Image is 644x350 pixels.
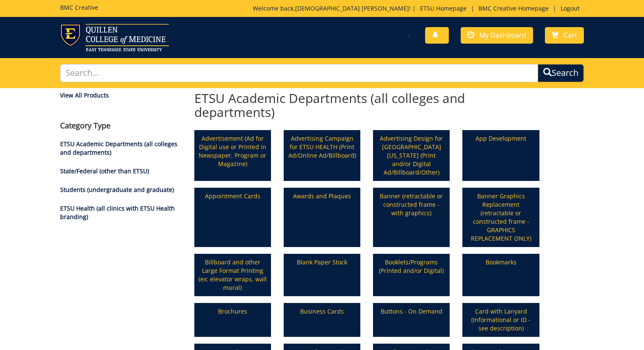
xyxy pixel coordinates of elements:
[195,131,270,180] a: Advertisement (Ad for Digital use or Printed in Newspaper, Program or Magazine)
[474,4,553,12] a: BMC Creative Homepage
[60,186,174,194] a: Students (undergraduate and graduate)
[461,27,533,44] a: My Dashboard
[195,189,270,246] a: Appointment Cards
[295,4,409,12] a: [DEMOGRAPHIC_DATA] [PERSON_NAME]
[285,304,359,336] a: Business Cards
[194,91,539,119] h2: ETSU Academic Departments (all colleges and departments)
[195,304,270,336] a: Brochures
[463,255,538,295] a: Bookmarks
[60,140,177,156] a: ETSU Academic Departments (all colleges and departments)
[60,64,539,82] input: Search...
[253,4,584,13] p: Welcome back, ! | | |
[374,189,449,246] a: Banner (retractable or constructed frame - with graphics)
[463,131,538,180] a: App Development
[285,255,359,295] a: Blank Paper Stock
[545,27,584,44] a: Cart
[374,255,449,295] a: Booklets/Programs (Printed and/or Digital)
[374,304,449,336] a: Buttons - On Demand
[463,304,538,336] a: Card with Lanyard (Informational or ID - see description)
[60,122,182,130] h4: Category Type
[416,4,471,12] a: ETSU Homepage
[556,4,584,12] a: Logout
[463,189,538,246] a: Banner Graphics Replacement (retractable or constructed frame - GRAPHICS REPLACEMENT ONLY)
[60,4,98,11] h5: BMC Creative
[285,189,359,246] a: Awards and Plaques
[60,167,149,175] a: State/Federal (other than ETSU)
[60,24,169,51] img: ETSU logo
[195,255,270,295] a: Billboard and other Large Format Printing (ex: elevator wraps, wall mural)
[60,204,175,221] a: ETSU Health (all clinics with ETSU Health branding)
[374,131,449,180] a: Advertising Design for [GEOGRAPHIC_DATA][US_STATE] (Print and/or Digital Ad/Billboard/Other)
[285,131,359,180] a: Advertising Campaign for ETSU HEALTH (Print Ad/Online Ad/Billboard)
[479,31,526,40] span: My Dashboard
[538,64,584,82] button: Search
[564,31,577,40] span: Cart
[60,91,182,100] a: View All Products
